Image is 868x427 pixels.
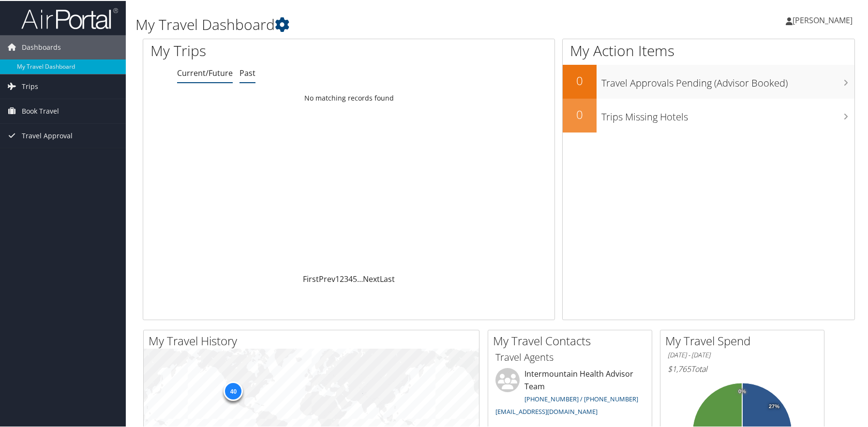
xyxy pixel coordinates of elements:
[786,5,862,34] a: [PERSON_NAME]
[601,71,854,89] h3: Travel Approvals Pending (Advisor Booked)
[319,273,335,283] a: Prev
[601,104,854,123] h3: Trips Missing Hotels
[524,394,638,402] a: [PHONE_NUMBER] / [PHONE_NUMBER]
[793,14,853,25] span: [PERSON_NAME]
[135,14,620,34] h1: My Travel Dashboard
[335,273,340,283] a: 1
[344,273,348,283] a: 3
[563,98,854,132] a: 0Trips Missing Hotels
[149,332,479,348] h2: My Travel History
[22,34,61,59] span: Dashboards
[563,40,854,60] h1: My Action Items
[22,98,59,122] span: Book Travel
[22,123,73,147] span: Travel Approval
[668,363,691,373] span: $1,765
[303,273,319,283] a: First
[380,273,395,283] a: Last
[495,350,644,363] h3: Travel Agents
[22,74,38,98] span: Trips
[348,273,353,283] a: 4
[491,367,649,419] li: Intermountain Health Advisor Team
[150,40,376,60] h1: My Trips
[177,67,233,77] a: Current/Future
[143,88,554,106] td: No matching records found
[563,64,854,98] a: 0Travel Approvals Pending (Advisor Booked)
[668,363,817,373] h6: Total
[495,406,598,415] a: [EMAIL_ADDRESS][DOMAIN_NAME]
[21,6,118,29] img: airportal-logo.png
[340,273,344,283] a: 2
[738,388,746,394] tspan: 0%
[224,381,243,400] div: 40
[239,67,255,77] a: Past
[668,350,817,359] h6: [DATE] - [DATE]
[563,105,597,122] h2: 0
[769,403,779,409] tspan: 27%
[353,273,357,283] a: 5
[363,273,380,283] a: Next
[665,332,824,348] h2: My Travel Spend
[563,72,597,88] h2: 0
[357,273,363,283] span: …
[493,332,652,348] h2: My Travel Contacts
